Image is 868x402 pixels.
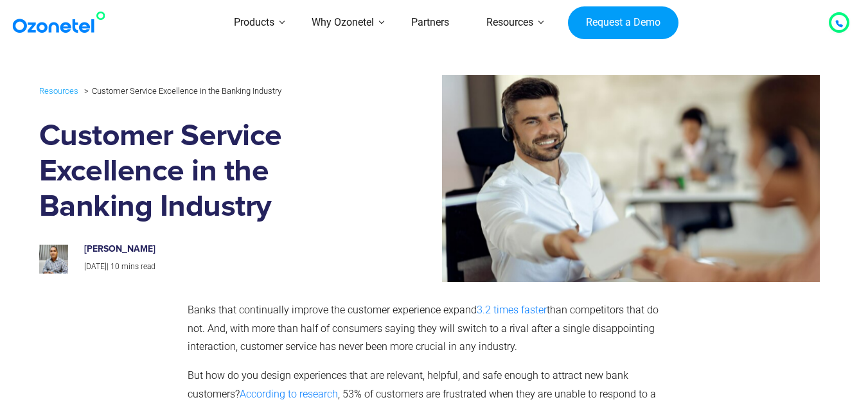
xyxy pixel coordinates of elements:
span: than competitors that do not. And, with more than half of consumers saying they will switch to a ... [188,304,659,353]
span: 10 [111,262,120,271]
h6: [PERSON_NAME] [84,244,355,255]
h1: Customer Service Excellence in the Banking Industry [39,119,369,225]
img: prashanth-kancherla_avatar-200x200.jpeg [39,245,68,274]
span: mins read [121,262,155,271]
p: | [84,260,355,274]
span: But how do you design experiences that are relevant, helpful, and safe enough to attract new bank... [188,369,628,400]
span: Banks that continually improve the customer experience expand [188,304,477,316]
a: Resources [39,83,78,98]
a: According to research [240,388,338,400]
a: 3.2 times faster [477,304,547,316]
span: [DATE] [84,262,107,271]
li: Customer Service Excellence in the Banking Industry [81,83,281,99]
a: Request a Demo [568,6,678,40]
